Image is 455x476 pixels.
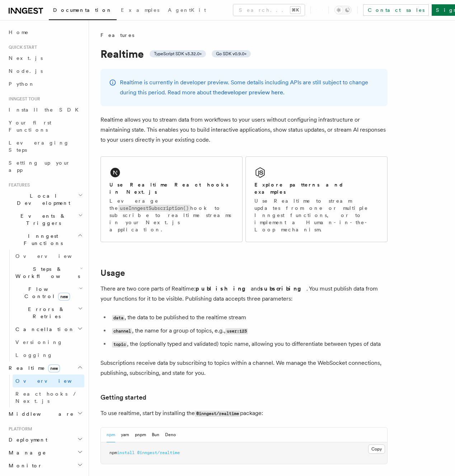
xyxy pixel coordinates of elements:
[245,156,388,242] a: Explore patterns and examplesUse Realtime to stream updates from one or multiple Inngest function...
[334,6,352,14] button: Toggle dark mode
[6,212,78,227] span: Events & Triggers
[260,285,306,292] strong: subscribing
[100,358,388,378] p: Subscriptions receive data by subscribing to topics within a channel. We manage the WebSocket con...
[100,284,388,304] p: There are two core parts of Realtime: and . You must publish data from your functions for it to b...
[100,47,388,60] h1: Realtime
[6,449,46,456] span: Manage
[6,374,84,407] div: Realtimenew
[110,326,388,336] li: , the name for a group of topics, e.g.,
[15,391,79,404] span: React hooks / Next.js
[6,26,84,39] a: Home
[48,364,60,372] span: new
[168,7,206,13] span: AgentKit
[6,426,32,432] span: Platform
[13,306,78,320] span: Errors & Retries
[6,250,84,362] div: Inngest Functions
[9,81,35,87] span: Python
[254,181,379,195] h2: Explore patterns and examples
[121,7,159,13] span: Examples
[100,156,243,242] a: Use Realtime React hooks in Next.jsLeverage theuseInngestSubscription()hook to subscribe to realt...
[196,285,251,292] strong: publishing
[6,362,84,374] button: Realtimenew
[13,326,75,333] span: Cancellation
[152,428,159,442] button: Bun
[9,55,43,61] span: Next.js
[6,189,84,209] button: Local Development
[290,6,300,14] kbd: ⌘K
[13,263,84,283] button: Steps & Workflows
[100,392,146,402] a: Getting started
[13,374,84,387] a: Overview
[15,378,89,384] span: Overview
[6,65,84,77] a: Node.js
[117,2,164,19] a: Examples
[9,29,29,36] span: Home
[6,103,84,116] a: Install the SDK
[53,7,112,13] span: Documentation
[6,96,40,102] span: Inngest tour
[6,462,42,469] span: Monitor
[6,407,84,420] button: Middleware
[6,44,37,50] span: Quick start
[9,120,51,133] span: Your first Functions
[100,408,388,419] p: To use realtime, start by installing the package:
[110,339,388,349] li: , the (optionally typed and validated) topic name, allowing you to differentiate between types of...
[13,387,84,407] a: React hooks / Next.js
[13,250,84,263] a: Overview
[120,77,379,98] p: Realtime is currently in developer preview. Some details including APIs are still subject to chan...
[15,352,53,358] span: Logging
[221,89,283,96] a: developer preview here
[6,230,84,250] button: Inngest Functions
[100,115,388,145] p: Realtime allows you to stream data from workflows to your users without configuring infrastructur...
[6,156,84,176] a: Setting up your app
[6,136,84,156] a: Leveraging Steps
[6,52,84,65] a: Next.js
[100,268,125,278] a: Usage
[112,328,132,334] code: channel
[117,450,135,455] span: install
[6,77,84,90] a: Python
[13,323,84,336] button: Cancellation
[13,283,84,303] button: Flow Controlnew
[135,428,146,442] button: pnpm
[195,411,240,417] code: @inngest/realtime
[368,444,385,454] button: Copy
[15,253,89,259] span: Overview
[6,410,74,418] span: Middleware
[164,2,210,19] a: AgentKit
[6,459,84,472] button: Monitor
[137,450,180,455] span: @inngest/realtime
[13,336,84,349] a: Versioning
[363,4,429,16] a: Contact sales
[121,428,129,442] button: yarn
[13,265,80,280] span: Steps & Workflows
[9,160,70,173] span: Setting up your app
[6,192,78,207] span: Local Development
[112,341,127,348] code: topic
[13,303,84,323] button: Errors & Retries
[109,181,234,195] h2: Use Realtime React hooks in Next.js
[110,312,388,323] li: , the data to be published to the realtime stream
[13,286,79,300] span: Flow Control
[9,140,69,153] span: Leveraging Steps
[6,436,47,443] span: Deployment
[6,446,84,459] button: Manage
[107,428,115,442] button: npm
[254,197,379,233] p: Use Realtime to stream updates from one or multiple Inngest functions, or to implement a Human-in...
[225,328,248,334] code: user:123
[6,364,60,372] span: Realtime
[9,68,43,74] span: Node.js
[154,51,202,57] span: TypeScript SDK v3.32.0+
[233,4,305,16] button: Search...⌘K
[100,32,134,39] span: Features
[118,205,190,212] code: useInngestSubscription()
[6,433,84,446] button: Deployment
[109,197,234,233] p: Leverage the hook to subscribe to realtime streams in your Next.js application.
[112,315,125,321] code: data
[58,293,70,301] span: new
[6,209,84,230] button: Events & Triggers
[15,339,63,345] span: Versioning
[6,232,78,247] span: Inngest Functions
[109,450,117,455] span: npm
[9,107,83,113] span: Install the SDK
